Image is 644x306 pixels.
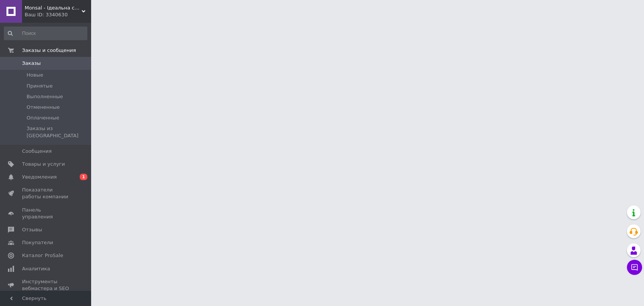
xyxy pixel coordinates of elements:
[22,161,65,168] span: Товары и услуги
[4,27,87,40] input: Поиск
[25,11,91,18] div: Ваш ID: 3340630
[27,72,43,78] span: Новые
[22,174,57,180] span: Уведомления
[22,60,41,67] span: Заказы
[27,93,63,100] span: Выполненные
[27,115,59,121] span: Оплаченные
[22,207,70,220] span: Панель управления
[27,125,87,139] span: Заказы из [GEOGRAPHIC_DATA]
[22,252,63,259] span: Каталог ProSale
[22,148,52,155] span: Сообщения
[22,278,70,292] span: Инструменты вебмастера и SEO
[22,47,76,54] span: Заказы и сообщения
[80,174,87,180] span: 1
[22,239,53,246] span: Покупатели
[22,226,42,233] span: Отзывы
[27,104,60,111] span: Отмененные
[22,265,50,272] span: Аналитика
[22,187,70,200] span: Показатели работы компании
[27,83,53,89] span: Принятые
[627,260,642,275] button: Чат с покупателем
[25,5,82,11] span: Monsal - Ідеальна сантехніка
